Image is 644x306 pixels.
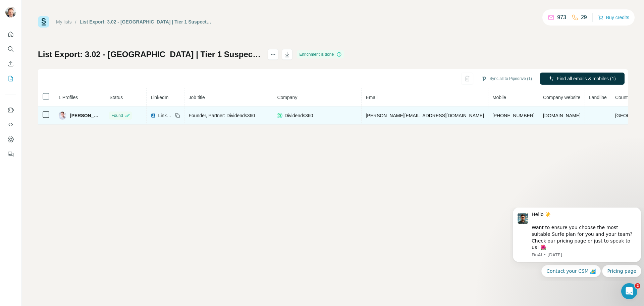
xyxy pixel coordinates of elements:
span: Found [111,113,123,119]
button: actions [268,49,278,60]
span: Company website [543,95,580,100]
img: company-logo [277,113,282,118]
span: [PHONE_NUMBER] [492,113,535,118]
button: My lists [5,73,16,85]
span: Landline [589,95,607,100]
img: Profile image for FinAI [8,5,18,16]
li: / [75,18,76,25]
button: Feedback [5,148,16,160]
span: LinkedIn [151,95,168,100]
iframe: Intercom live chat [621,283,637,299]
span: 1 Profiles [58,95,78,100]
button: Search [5,43,16,55]
div: Hello ☀️ Want to ensure you choose the most suitable Surfe plan for you and your team? Check our ... [22,4,126,43]
span: 2 [635,283,640,289]
div: Message content [22,4,126,43]
span: [PERSON_NAME][EMAIL_ADDRESS][DOMAIN_NAME] [366,113,484,118]
img: Avatar [5,7,16,17]
button: Quick reply: Pricing page [92,57,131,70]
h1: List Export: 3.02 - [GEOGRAPHIC_DATA] | Tier 1 Suspects | C-Suite - [DATE] 06:56 [38,49,262,60]
button: Sync all to Pipedrive (1) [477,74,537,84]
span: LinkedIn [158,112,173,119]
span: Country [615,95,632,100]
span: Dividends360 [284,112,313,119]
div: Enrichment is done [297,50,344,58]
span: Email [366,95,377,100]
p: 973 [557,13,566,21]
span: Mobile [492,95,506,100]
button: Dashboard [5,133,16,145]
button: Enrich CSV [5,58,16,70]
img: Avatar [58,112,66,120]
p: Message from FinAI, sent 2w ago [22,44,126,50]
span: [DOMAIN_NAME] [543,113,581,118]
button: Use Surfe on LinkedIn [5,104,16,116]
a: My lists [56,19,72,25]
span: Status [109,95,123,100]
button: Quick start [5,28,16,40]
div: List Export: 3.02 - [GEOGRAPHIC_DATA] | Tier 1 Suspects | C-Suite - [DATE] 06:56 [80,18,213,25]
span: Find all emails & mobiles (1) [557,75,616,82]
span: [PERSON_NAME] [70,112,101,119]
span: Company [277,95,297,100]
div: Quick reply options [3,57,131,70]
button: Find all emails & mobiles (1) [540,73,625,85]
img: LinkedIn logo [151,113,156,118]
iframe: Intercom notifications message [510,208,644,281]
img: Surfe Logo [38,16,49,28]
span: Job title [189,95,205,100]
button: Quick reply: Contact your CSM 🏄‍♂️ [32,57,91,70]
span: Founder, Partner: Dividends360 [189,113,255,118]
button: Buy credits [598,13,629,22]
button: Use Surfe API [5,119,16,131]
p: 29 [581,13,587,21]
